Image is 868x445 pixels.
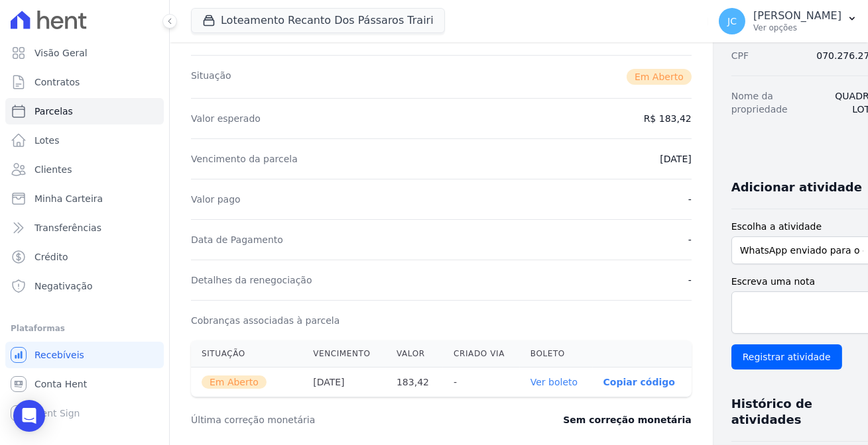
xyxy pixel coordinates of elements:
dt: Cobranças associadas à parcela [191,314,340,327]
dt: Data de Pagamento [191,233,283,246]
a: Contratos [5,69,164,95]
dd: [DATE] [660,152,691,166]
a: Lotes [5,127,164,154]
dd: R$ 183,42 [644,112,692,125]
th: Situação [191,340,302,368]
span: Minha Carteira [34,192,103,205]
th: - [443,368,520,397]
dt: Valor esperado [191,112,261,125]
div: Plataformas [11,321,158,336]
span: Lotes [34,134,60,147]
dt: Situação [191,69,231,85]
span: Recebíveis [34,348,84,362]
span: Negativação [34,279,93,293]
dt: Última correção monetária [191,413,487,426]
span: Em Aberto [202,375,267,389]
a: Minha Carteira [5,185,164,212]
th: 183,42 [386,368,443,397]
a: Recebíveis [5,342,164,368]
dd: - [688,273,692,287]
dt: CPF [731,49,749,62]
h3: Adicionar atividade [731,179,862,195]
span: Parcelas [34,105,73,118]
span: Transferências [34,221,101,234]
span: JC [727,17,737,26]
dt: Nome da propriedade [731,89,808,116]
th: Criado via [443,340,520,368]
dt: Vencimento da parcela [191,152,298,166]
a: Ver boleto [530,377,578,387]
div: Open Intercom Messenger [13,400,45,432]
dt: Detalhes da renegociação [191,273,312,287]
dd: Sem correção monetária [563,413,691,426]
th: Vencimento [302,340,386,368]
a: Visão Geral [5,40,164,66]
a: Crédito [5,244,164,270]
button: Loteamento Recanto Dos Pássaros Trairi [191,8,445,33]
span: Contratos [34,75,80,89]
button: Copiar código [603,377,675,387]
p: [PERSON_NAME] [753,9,841,23]
dd: - [688,193,692,206]
button: JC [PERSON_NAME] Ver opções [708,3,868,40]
th: Valor [386,340,443,368]
a: Negativação [5,273,164,299]
dd: - [688,233,692,246]
span: Em Aberto [627,69,692,85]
a: Parcelas [5,98,164,124]
p: Ver opções [753,23,841,33]
th: [DATE] [302,368,386,397]
dt: Valor pago [191,193,241,206]
a: Transferências [5,215,164,241]
input: Registrar atividade [731,344,842,370]
a: Conta Hent [5,371,164,397]
th: Boleto [520,340,593,368]
span: Crédito [34,250,68,264]
span: Clientes [34,163,72,176]
span: Visão Geral [34,46,88,60]
a: Clientes [5,156,164,183]
span: Conta Hent [34,377,87,391]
